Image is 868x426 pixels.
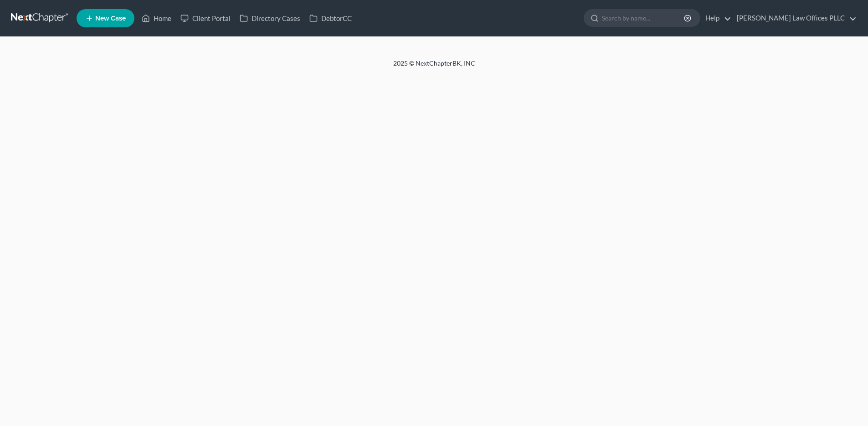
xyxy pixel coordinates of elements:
a: Directory Cases [235,10,305,26]
a: Client Portal [176,10,235,26]
span: New Case [95,15,126,22]
a: Home [137,10,176,26]
a: [PERSON_NAME] Law Offices PLLC [732,10,857,26]
div: 2025 © NextChapterBK, INC [175,59,694,75]
a: DebtorCC [305,10,356,26]
input: Search by name... [602,10,685,26]
a: Help [701,10,731,26]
